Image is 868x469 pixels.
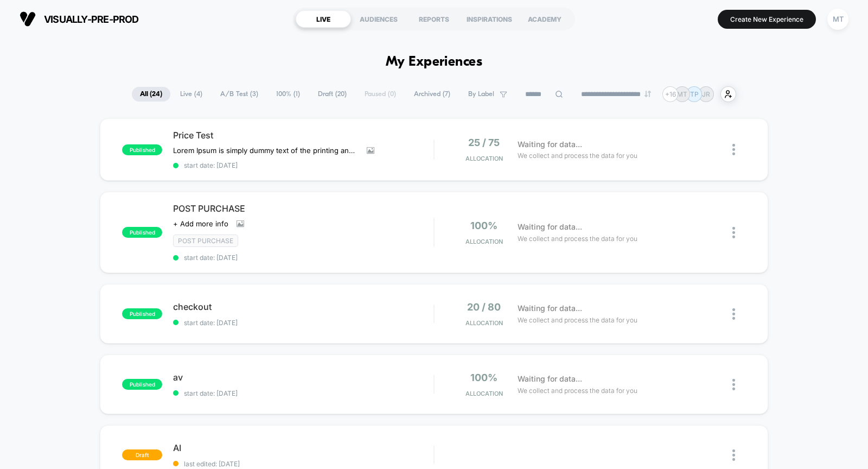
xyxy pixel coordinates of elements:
[16,10,142,28] button: visually-pre-prod
[518,138,582,150] span: Waiting for data...
[173,372,433,383] span: av
[732,227,735,238] img: close
[732,379,735,390] img: close
[173,389,433,397] span: start date: [DATE]
[173,442,433,453] span: AI
[518,315,637,325] span: We collect and process the data for you
[173,161,433,169] span: start date: [DATE]
[518,150,637,161] span: We collect and process the data for you
[20,11,36,27] img: Visually logo
[132,87,170,102] span: All ( 24 )
[173,203,433,214] span: POST PURCHASE
[827,9,848,30] div: MT
[518,373,582,385] span: Waiting for data...
[462,10,517,28] div: INSPIRATIONS
[406,87,458,102] span: Archived ( 7 )
[677,90,687,98] p: MT
[518,221,582,233] span: Waiting for data...
[465,155,503,162] span: Allocation
[122,227,162,238] span: published
[406,10,462,28] div: REPORTS
[470,220,497,231] span: 100%
[173,301,433,312] span: checkout
[173,460,433,468] span: last edited: [DATE]
[662,86,678,102] div: + 16
[173,234,238,247] span: Post Purchase
[122,379,162,390] span: published
[732,449,735,461] img: close
[702,90,710,98] p: JR
[173,219,228,228] span: + Add more info
[517,10,572,28] div: ACADEMY
[122,144,162,155] span: published
[518,233,637,244] span: We collect and process the data for you
[122,449,162,460] span: draft
[465,390,503,397] span: Allocation
[268,87,308,102] span: 100% ( 1 )
[173,253,433,262] span: start date: [DATE]
[824,8,852,30] button: MT
[122,308,162,319] span: published
[351,10,406,28] div: AUDIENCES
[518,302,582,314] span: Waiting for data...
[173,146,359,155] span: Lorem Ipsum is simply dummy text of the printing and typesetting industry. Lorem Ipsum has been t...
[468,90,494,98] span: By Label
[518,385,637,396] span: We collect and process the data for you
[470,372,497,383] span: 100%
[690,90,699,98] p: TP
[173,130,433,141] span: Price Test
[468,137,500,148] span: 25 / 75
[732,144,735,155] img: close
[465,238,503,245] span: Allocation
[465,319,503,327] span: Allocation
[172,87,210,102] span: Live ( 4 )
[386,54,483,70] h1: My Experiences
[718,10,816,29] button: Create New Experience
[467,301,501,313] span: 20 / 80
[212,87,266,102] span: A/B Test ( 3 )
[732,308,735,320] img: close
[44,14,139,25] span: visually-pre-prod
[296,10,351,28] div: LIVE
[310,87,355,102] span: Draft ( 20 )
[173,319,433,327] span: start date: [DATE]
[644,91,651,97] img: end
